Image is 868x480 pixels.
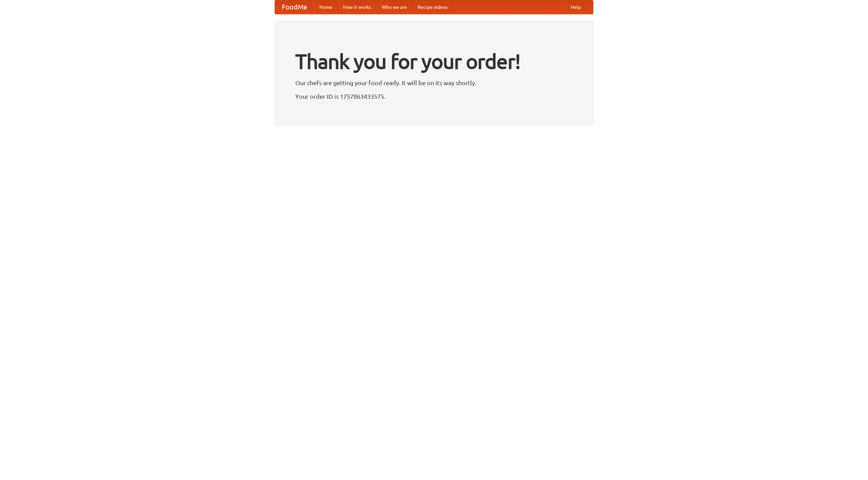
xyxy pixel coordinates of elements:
a: Who we are [376,0,412,14]
h1: Thank you for your order! [295,45,573,78]
a: Help [565,0,586,14]
a: Home [314,0,338,14]
a: Recipe videos [412,0,453,14]
p: Your order ID is 1757863433575. [295,91,573,101]
p: Our chefs are getting your food ready. It will be on its way shortly. [295,78,573,88]
a: FoodMe [275,0,314,14]
a: How it works [338,0,376,14]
